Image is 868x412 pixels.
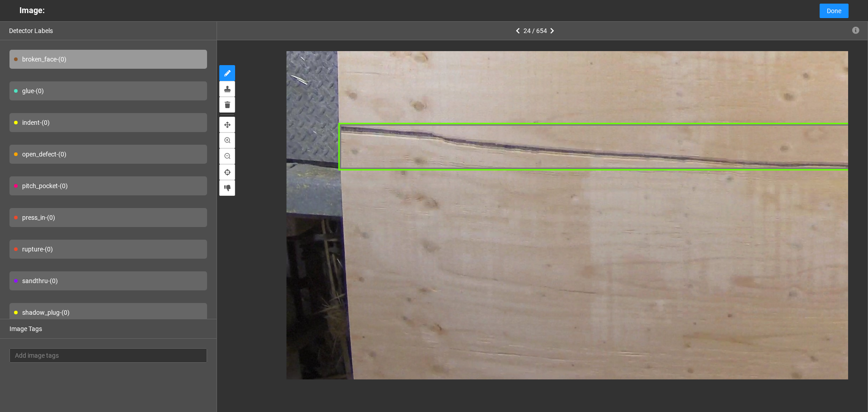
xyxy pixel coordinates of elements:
button: annotate [219,65,235,81]
button: zoomOut [219,148,235,164]
div: pitch_pocket - (0) [9,176,207,195]
button: zoomIn [219,133,235,148]
div: sandthru - (0) [9,271,207,290]
div: shadow_plug - (0) [9,303,207,322]
div: glue - (0) [9,81,207,100]
div: press_in - (0) [9,208,207,227]
button: reset [219,164,235,180]
button: exclude [219,180,235,196]
div: open_defect - (0) [9,145,207,164]
div: indent - (0) [9,113,207,132]
span: zoom-out [224,153,231,160]
div: broken_face - (0) [9,50,207,69]
button: stamp [219,81,235,97]
div: rupture - (0) [9,240,207,259]
span: zoom-in [224,137,231,144]
button: pan [219,117,235,133]
button: delete [219,97,235,113]
span: Add image tags [15,350,202,360]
